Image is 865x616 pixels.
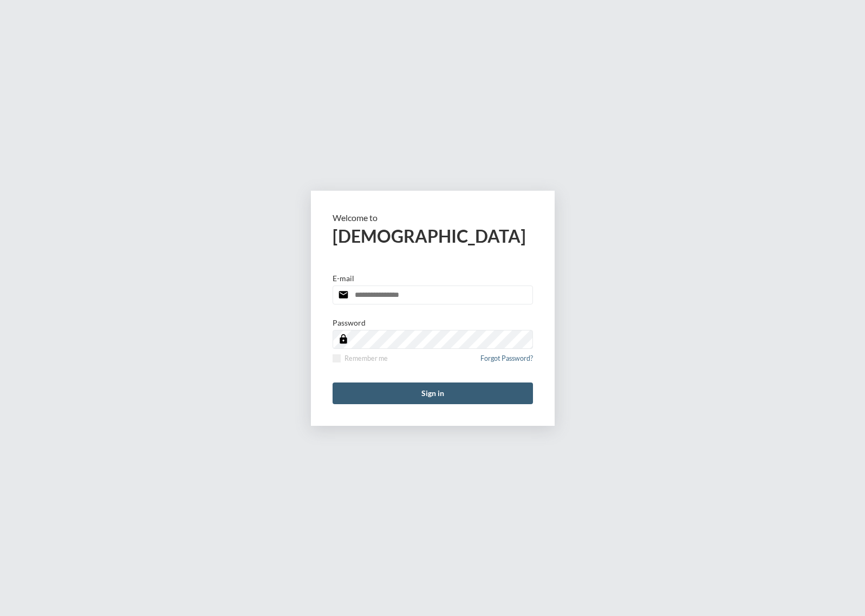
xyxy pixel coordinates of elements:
[333,225,533,247] h2: [DEMOGRAPHIC_DATA]
[333,354,388,362] label: Remember me
[480,354,533,369] a: Forgot Password?
[333,318,366,327] p: Password
[333,382,533,404] button: Sign in
[333,212,533,223] p: Welcome to
[333,274,354,283] p: E-mail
